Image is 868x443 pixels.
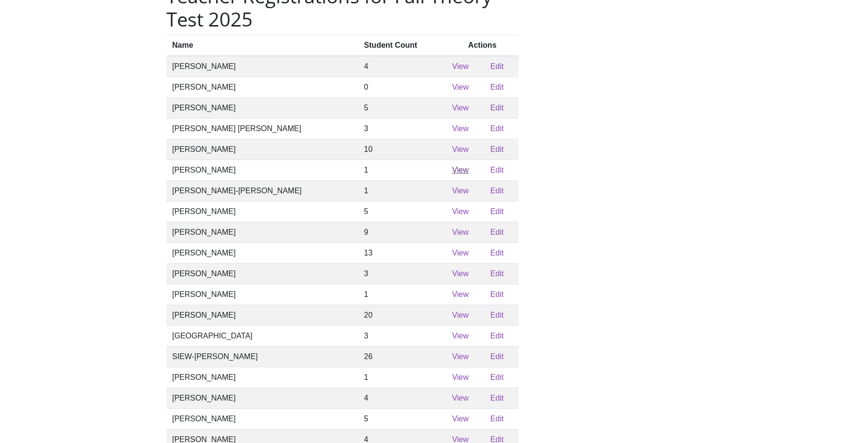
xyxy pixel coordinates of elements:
[166,139,358,160] td: [PERSON_NAME]
[358,284,447,305] td: 1
[166,180,358,201] td: [PERSON_NAME]-[PERSON_NAME]
[452,249,468,257] a: View
[166,77,358,97] td: [PERSON_NAME]
[166,408,358,429] td: [PERSON_NAME]
[166,367,358,388] td: [PERSON_NAME]
[166,56,358,77] td: [PERSON_NAME]
[490,415,504,423] a: Edit
[166,35,358,56] th: Name
[358,346,447,367] td: 26
[452,394,468,402] a: View
[166,97,358,118] td: [PERSON_NAME]
[452,207,468,215] a: View
[166,242,358,263] td: [PERSON_NAME]
[490,249,504,257] a: Edit
[452,290,468,298] a: View
[358,180,447,201] td: 1
[166,388,358,408] td: [PERSON_NAME]
[358,242,447,263] td: 13
[358,263,447,284] td: 3
[490,394,504,402] a: Edit
[452,269,468,278] a: View
[490,311,504,319] a: Edit
[358,35,447,56] th: Student Count
[490,124,504,133] a: Edit
[490,145,504,153] a: Edit
[358,388,447,408] td: 4
[452,332,468,340] a: View
[490,207,504,215] a: Edit
[166,118,358,139] td: [PERSON_NAME] [PERSON_NAME]
[490,187,504,195] a: Edit
[358,56,447,77] td: 4
[452,352,468,361] a: View
[490,373,504,381] a: Edit
[358,118,447,139] td: 3
[452,104,468,112] a: View
[166,325,358,346] td: [GEOGRAPHIC_DATA]
[452,187,468,195] a: View
[490,166,504,174] a: Edit
[358,367,447,388] td: 1
[358,201,447,222] td: 5
[166,305,358,325] td: [PERSON_NAME]
[452,373,468,381] a: View
[446,35,518,56] th: Actions
[452,145,468,153] a: View
[166,201,358,222] td: [PERSON_NAME]
[452,62,468,70] a: View
[452,83,468,91] a: View
[490,228,504,236] a: Edit
[490,104,504,112] a: Edit
[452,124,468,133] a: View
[490,352,504,361] a: Edit
[490,62,504,70] a: Edit
[490,269,504,278] a: Edit
[358,325,447,346] td: 3
[166,284,358,305] td: [PERSON_NAME]
[452,311,468,319] a: View
[452,166,468,174] a: View
[358,160,447,180] td: 1
[490,83,504,91] a: Edit
[490,290,504,298] a: Edit
[166,346,358,367] td: SIEW-[PERSON_NAME]
[166,263,358,284] td: [PERSON_NAME]
[358,408,447,429] td: 5
[358,305,447,325] td: 20
[490,332,504,340] a: Edit
[358,97,447,118] td: 5
[358,222,447,242] td: 9
[358,139,447,160] td: 10
[452,415,468,423] a: View
[166,160,358,180] td: [PERSON_NAME]
[358,77,447,97] td: 0
[166,222,358,242] td: [PERSON_NAME]
[452,228,468,236] a: View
